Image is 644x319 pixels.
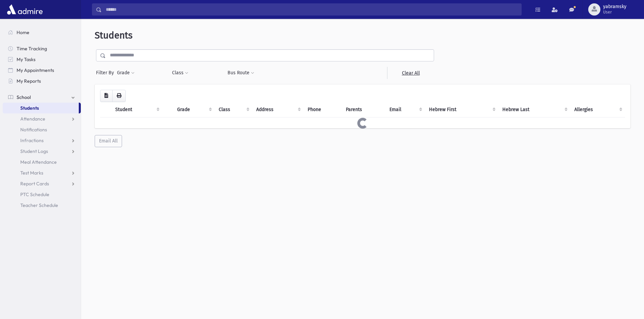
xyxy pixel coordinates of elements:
[17,29,29,35] span: Home
[425,102,498,117] th: Hebrew First
[3,27,81,38] a: Home
[17,94,31,100] span: School
[385,102,425,117] th: Email
[215,102,253,117] th: Class
[20,148,48,154] span: Student Logs
[3,124,81,135] a: Notifications
[3,200,81,211] a: Teacher Schedule
[17,46,47,52] span: Time Tracking
[252,102,304,117] th: Address
[20,116,45,122] span: Attendance
[102,3,521,16] input: Search
[3,76,81,86] a: My Reports
[3,157,81,167] a: Meal Attendance
[3,178,81,189] a: Report Cards
[111,102,162,117] th: Student
[17,67,54,73] span: My Appointments
[20,181,49,187] span: Report Cards
[3,54,81,65] a: My Tasks
[20,191,49,197] span: PTC Schedule
[100,90,113,102] button: CSV
[3,92,81,103] a: School
[3,146,81,157] a: Student Logs
[227,67,255,79] button: Bus Route
[112,90,126,102] button: Print
[20,105,39,111] span: Students
[603,9,626,15] span: User
[3,43,81,54] a: Time Tracking
[95,30,133,41] span: Students
[95,135,122,147] button: Email All
[20,127,47,133] span: Notifications
[603,4,626,9] span: yabramsky
[498,102,571,117] th: Hebrew Last
[3,113,81,124] a: Attendance
[17,56,35,62] span: My Tasks
[5,3,44,16] img: AdmirePro
[3,189,81,200] a: PTC Schedule
[20,170,43,176] span: Test Marks
[17,78,41,84] span: My Reports
[570,102,625,117] th: Allergies
[20,159,57,165] span: Meal Attendance
[20,202,58,208] span: Teacher Schedule
[96,69,117,76] span: Filter By
[3,167,81,178] a: Test Marks
[3,103,79,113] a: Students
[342,102,385,117] th: Parents
[117,67,135,79] button: Grade
[20,137,44,143] span: Infractions
[3,65,81,76] a: My Appointments
[304,102,342,117] th: Phone
[3,135,81,146] a: Infractions
[173,102,214,117] th: Grade
[172,67,189,79] button: Class
[387,67,434,79] a: Clear All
